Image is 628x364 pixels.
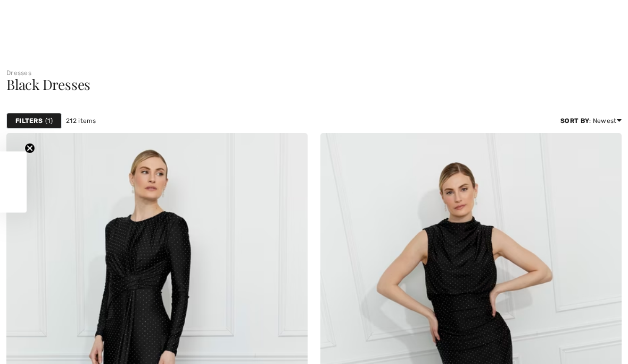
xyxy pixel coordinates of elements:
span: Black Dresses [6,75,90,94]
span: 1 [45,116,53,126]
span: 212 items [66,116,96,126]
strong: Filters [15,116,43,126]
a: Dresses [6,69,31,77]
button: Close teaser [24,143,35,154]
div: : Newest [560,116,622,126]
strong: Sort By [560,117,589,125]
